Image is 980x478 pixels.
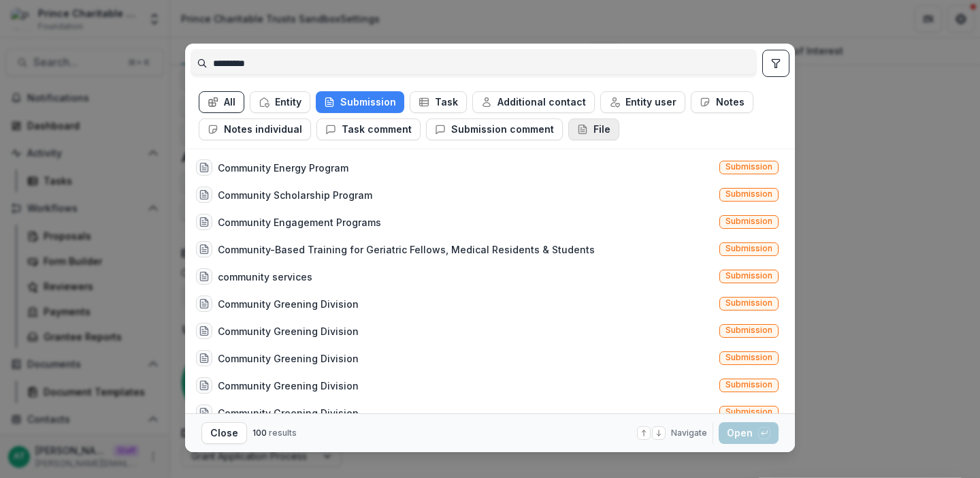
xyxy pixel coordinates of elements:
span: Submission [725,298,772,308]
button: Task comment [316,118,421,140]
span: Navigate [671,427,707,439]
button: toggle filters [762,50,789,77]
button: All [199,91,244,113]
span: Submission [725,380,772,389]
div: Community-Based Training for Geriatric Fellows, Medical Residents & Students [218,242,595,257]
span: Submission [725,189,772,199]
span: results [269,428,297,438]
span: 100 [252,428,267,438]
span: Submission [725,353,772,362]
div: Community Energy Program [218,161,348,175]
div: Community Greening Division [218,297,359,311]
span: Submission [725,325,772,335]
button: Submission comment [426,118,563,140]
button: Entity user [600,91,685,113]
div: Community Greening Division [218,351,359,366]
div: Community Scholarship Program [218,188,372,202]
button: Open [719,422,779,444]
span: Submission [725,407,772,417]
span: Submission [725,271,772,281]
button: Entity [250,91,310,113]
button: Notes individual [199,118,311,140]
div: community services [218,270,312,284]
span: Submission [725,244,772,253]
div: Community Greening Division [218,324,359,338]
button: Notes [691,91,753,113]
div: Community Greening Division [218,406,359,420]
button: Additional contact [472,91,595,113]
span: Submission [725,162,772,172]
span: Submission [725,217,772,226]
div: Community Greening Division [218,379,359,393]
div: Community Engagement Programs [218,215,381,229]
button: Task [410,91,467,113]
button: Submission [316,91,404,113]
button: File [568,118,619,140]
button: Close [201,422,247,444]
